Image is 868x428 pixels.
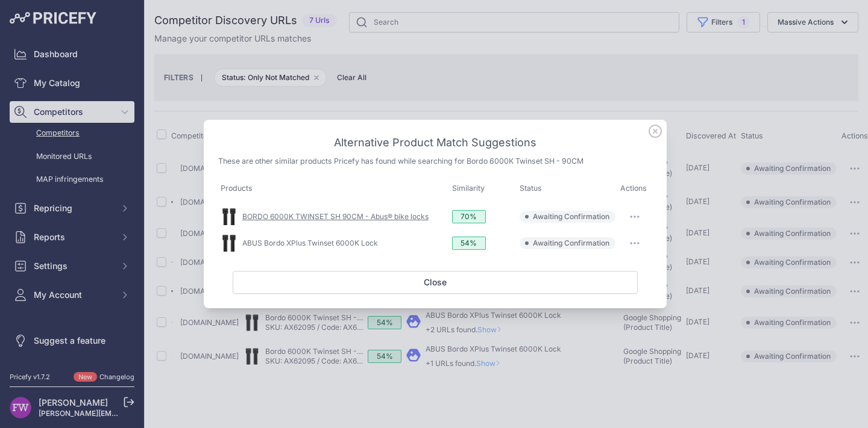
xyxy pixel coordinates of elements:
[221,184,253,193] span: Products
[520,184,542,193] span: Status
[533,238,609,248] span: Awaiting Confirmation
[452,184,485,193] span: Similarity
[533,212,609,222] span: Awaiting Confirmation
[218,134,652,151] h3: Alternative Product Match Suggestions
[452,210,486,223] span: 70%
[221,235,237,252] img: 1
[242,238,378,247] a: ABUS Bordo XPlus Twinset 6000K Lock
[242,212,429,221] a: BORDO 6000K TWINSET SH 90CM - Abus® bike locks
[218,156,652,167] p: These are other similar products Pricefy has found while searching for Bordo 6000K Twinset SH - 90CM
[233,271,638,294] button: Close
[221,208,237,225] img: 0
[452,237,486,250] span: 54%
[620,184,647,193] span: Actions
